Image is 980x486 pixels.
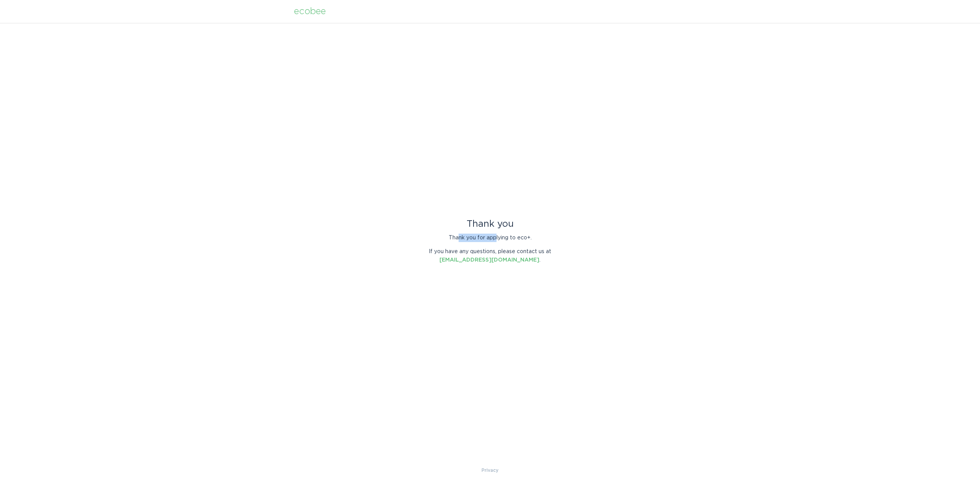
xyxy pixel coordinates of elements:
p: Thank you for applying to eco+. [423,234,557,242]
div: ecobee [294,7,326,16]
a: Privacy Policy & Terms of Use [482,466,498,475]
a: [EMAIL_ADDRESS][DOMAIN_NAME] [439,257,539,263]
p: If you have any questions, please contact us at . [423,247,557,264]
div: Thank you [423,220,557,228]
